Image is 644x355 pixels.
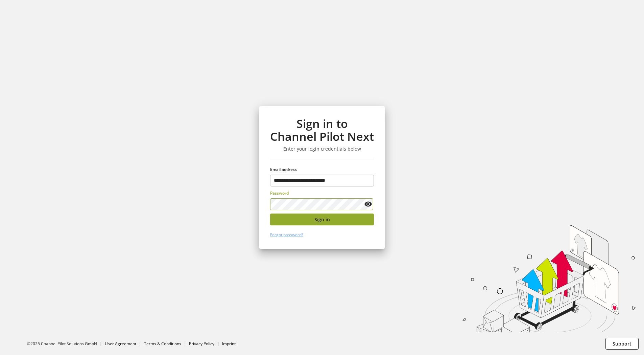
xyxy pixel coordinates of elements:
a: User Agreement [105,341,136,347]
keeper-lock: Open Keeper Popup [353,200,361,208]
a: Imprint [222,341,236,347]
span: Email address [270,167,297,172]
span: Sign in [314,216,330,223]
a: Privacy Policy [189,341,214,347]
a: Terms & Conditions [144,341,181,347]
h1: Sign in to Channel Pilot Next [270,117,374,143]
button: Support [605,338,639,350]
h3: Enter your login credentials below [270,146,374,152]
li: ©2025 Channel Pilot Solutions GmbH [27,341,105,347]
a: Forgot password? [270,232,303,238]
span: Password [270,190,289,196]
span: Support [613,340,631,347]
button: Sign in [270,214,374,225]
